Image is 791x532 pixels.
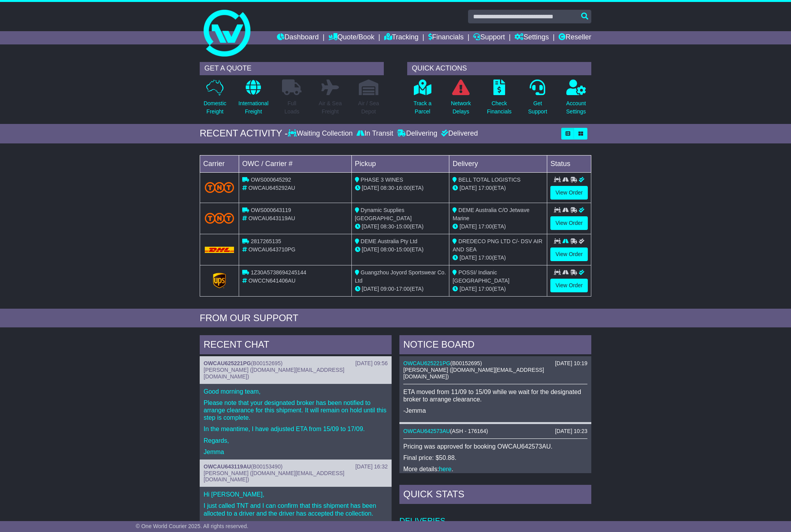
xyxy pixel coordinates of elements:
[478,185,492,191] span: 17:00
[403,454,587,461] p: Final price: $50.88.
[213,273,226,288] img: GetCarrierServiceLogo
[204,463,388,470] div: ( )
[351,155,449,172] td: Pickup
[248,246,296,253] span: OWCAU643710PG
[450,79,471,120] a: NetworkDelays
[204,99,226,116] p: Domestic Freight
[205,182,234,193] img: TNT_Domestic.png
[478,286,492,292] span: 17:00
[452,254,544,262] div: (ETA)
[396,246,410,253] span: 15:00
[136,523,248,529] span: © One World Courier 2025. All rights reserved.
[355,269,446,284] span: Guangzhou Joyord Sportswear Co. Ltd
[528,79,548,120] a: GetSupport
[200,335,392,356] div: RECENT CHAT
[399,485,591,506] div: Quick Stats
[251,207,291,213] span: OWS000643119
[459,255,477,261] span: [DATE]
[200,128,288,139] div: RECENT ACTIVITY -
[452,184,544,192] div: (ETA)
[550,216,588,230] a: View Order
[559,31,591,44] a: Reseller
[248,185,295,191] span: OWCAU645292AU
[452,269,509,284] span: POSSI/ Indianic [GEOGRAPHIC_DATA]
[328,31,374,44] a: Quote/Book
[403,407,587,414] p: -Jemma
[528,99,547,116] p: Get Support
[550,247,588,261] a: View Order
[407,62,591,75] div: QUICK ACTIONS
[451,99,471,116] p: Network Delays
[439,466,452,472] a: here
[428,31,464,44] a: Financials
[358,99,379,116] p: Air / Sea Depot
[396,223,410,230] span: 15:00
[514,31,549,44] a: Settings
[355,246,446,254] div: - (ETA)
[204,388,388,395] p: Good morning team,
[487,99,512,116] p: Check Financials
[550,279,588,292] a: View Order
[204,491,388,498] p: Hi [PERSON_NAME],
[200,62,384,75] div: GET A QUOTE
[452,428,486,434] span: ASH - 176164
[200,155,239,172] td: Carrier
[381,185,394,191] span: 08:30
[403,428,587,435] div: ( )
[487,79,512,120] a: CheckFinancials
[458,177,520,183] span: BELL TOTAL LOGISTICS
[239,155,352,172] td: OWC / Carrier #
[452,207,529,221] span: DEME Australia C/O Jetwave Marine
[200,313,591,324] div: FROM OUR SUPPORT
[248,215,295,221] span: OWCAU643119AU
[449,155,547,172] td: Delivery
[459,286,477,292] span: [DATE]
[566,79,587,120] a: AccountSettings
[361,177,403,183] span: PHASE 3 WINES
[204,437,388,444] p: Regards,
[566,99,586,116] p: Account Settings
[288,129,355,138] div: Waiting Collection
[355,463,388,470] div: [DATE] 16:32
[277,31,319,44] a: Dashboard
[403,388,587,403] p: ETA moved from 11/09 to 15/09 while we wait for the designated broker to arrange clearance.
[282,99,302,116] p: Full Loads
[355,360,388,367] div: [DATE] 09:56
[381,286,394,292] span: 09:00
[355,223,446,231] div: - (ETA)
[399,506,591,526] td: Deliveries
[319,99,342,116] p: Air & Sea Freight
[550,186,588,200] a: View Order
[204,470,344,483] span: [PERSON_NAME] ([DOMAIN_NAME][EMAIL_ADDRESS][DOMAIN_NAME])
[478,255,492,261] span: 17:00
[362,223,379,230] span: [DATE]
[248,277,296,284] span: OWCCN641406AU
[459,185,477,191] span: [DATE]
[384,31,419,44] a: Tracking
[205,247,234,253] img: DHL.png
[555,360,587,367] div: [DATE] 10:19
[381,246,394,253] span: 08:00
[403,360,587,367] div: ( )
[403,360,450,366] a: OWCAU625221PG
[439,129,478,138] div: Delivered
[413,99,431,116] p: Track a Parcel
[253,360,281,366] span: B00152695
[395,129,439,138] div: Delivering
[452,238,542,253] span: DREDECO PNG LTD C/- DSV AIR AND SEA
[403,428,450,434] a: OWCAU642573AU
[204,463,251,470] a: OWCAU643119AU
[399,335,591,356] div: NOTICE BOARD
[238,99,268,116] p: International Freight
[381,223,394,230] span: 08:30
[204,367,344,380] span: [PERSON_NAME] ([DOMAIN_NAME][EMAIL_ADDRESS][DOMAIN_NAME])
[413,79,432,120] a: Track aParcel
[204,502,388,517] p: I just called TNT and I can confirm that this shipment has been allocted to a driver and the driv...
[204,360,251,366] a: OWCAU625221PG
[251,238,281,244] span: 2817265135
[253,463,281,470] span: B00153490
[403,443,587,450] p: Pricing was approved for booking OWCAU642573AU.
[459,223,477,230] span: [DATE]
[355,207,412,221] span: Dynamic Supplies [GEOGRAPHIC_DATA]
[478,223,492,230] span: 17:00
